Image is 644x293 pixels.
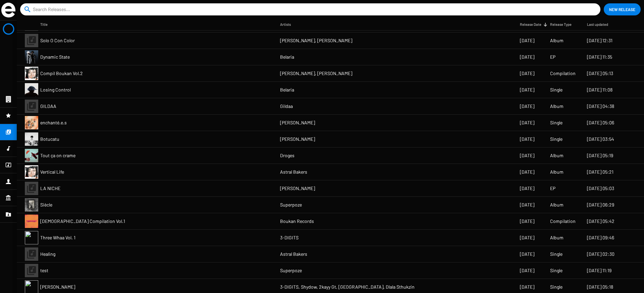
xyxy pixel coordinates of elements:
span: [DATE] 12:31 [587,37,612,44]
span: Tout ça on crame [40,152,75,159]
span: [DATE] [520,284,534,290]
span: Superpoze [280,267,302,274]
span: Vertical Life [40,169,64,175]
span: [DATE] 11:35 [587,54,612,60]
div: Release Date [520,21,541,28]
span: [DATE] 05:03 [587,185,614,192]
span: [DATE] 06:29 [587,201,614,208]
span: [DATE] [520,251,534,257]
span: 3-DIGITS [280,234,299,241]
div: Title [40,21,54,28]
img: 20250519_ab_vl_cover.jpg [25,165,38,179]
span: [DATE] [520,185,534,192]
span: [DATE] [520,136,534,142]
span: [DATE] 02:30 [587,251,614,257]
img: tout-ca-on-crame.png [25,149,38,162]
span: Compilation [550,70,576,77]
span: [DATE] 05:06 [587,119,614,126]
span: Dynamic State [40,54,70,60]
span: [DATE] [520,267,534,274]
span: [PERSON_NAME] [280,185,315,192]
span: [DATE] [520,86,534,93]
span: [DATE] 05:21 [587,169,613,175]
span: [DATE] [520,37,534,44]
span: [DATE] 03:54 [587,136,614,142]
span: [PERSON_NAME], [PERSON_NAME] [280,70,352,77]
span: EP [550,185,555,192]
span: [PERSON_NAME] [280,136,315,142]
span: [PERSON_NAME], [PERSON_NAME] [280,37,352,44]
span: Single [550,136,562,142]
span: Single [550,267,562,274]
span: Single [550,86,562,93]
span: Gildaa [280,103,293,110]
input: Search Releases... [33,3,590,15]
div: Last updated [587,21,608,28]
span: [DATE] [520,119,534,126]
span: [DATE] [520,218,534,225]
span: Album [550,37,563,44]
span: Botucatu [40,136,59,142]
img: grand-sigle.svg [1,3,15,17]
img: dynamic-state_artwork.png [25,50,38,64]
div: Release Type [550,21,578,28]
span: Album [550,103,563,110]
button: New Release [604,3,641,15]
span: 3-DIGITS, Shydow, 2kayy Gt, [GEOGRAPHIC_DATA], Dlala Sthukzin [280,284,415,290]
span: enchanté.e.s [40,119,67,126]
mat-icon: search [23,5,32,13]
span: Single [550,284,562,290]
span: [DATE] 11:19 [587,267,611,274]
span: [DEMOGRAPHIC_DATA] Compilation Vol.1 [40,218,125,225]
span: Siècle [40,201,52,208]
span: LA NICHE [40,185,60,192]
img: botucatu-final-artwork-full-quality_0.jpg [25,132,38,146]
span: Single [550,251,562,257]
span: Belaria [280,54,294,60]
span: [DATE] [520,70,534,77]
span: [DATE] 05:18 [587,284,613,290]
div: Release Date [520,21,547,28]
div: Last updated [587,21,614,28]
span: [DATE] [520,234,534,241]
span: [DATE] [520,54,534,60]
span: Boukan Records [280,218,314,225]
div: Artists [280,21,297,28]
span: [PERSON_NAME] [40,284,75,290]
span: Single [550,119,562,126]
span: [DATE] 05:42 [587,218,614,225]
span: [DATE] [520,201,534,208]
img: artwork-compil-vol1.jpg [25,215,38,228]
img: sps-coverdigi-v01-5.jpg [25,198,38,212]
span: Album [550,152,563,159]
span: [DATE] 05:19 [587,152,613,159]
span: Healing [40,251,55,257]
div: Title [40,21,48,28]
span: [DATE] 05:13 [587,70,613,77]
span: Astral Bakers [280,251,307,257]
img: losing-control_artwork.jpeg [25,83,38,97]
span: EP [550,54,555,60]
span: [DATE] [520,152,534,159]
span: Belaria [280,86,294,93]
span: [DATE] 09:46 [587,234,614,241]
img: 20250519_ab_vl_cover.jpg [25,67,38,80]
div: Release Type [550,21,572,28]
span: Droges [280,152,294,159]
span: [PERSON_NAME] [280,119,315,126]
span: Compil Boukan Vol.2 [40,70,83,77]
span: Album [550,234,563,241]
span: Compilation [550,218,576,225]
span: Album [550,201,563,208]
span: Losing Control [40,86,71,93]
span: [DATE] 11:08 [587,86,612,93]
span: Astral Bakers [280,169,307,175]
div: Artists [280,21,291,28]
span: Three Whaa Vol. 1 [40,234,75,241]
span: [DATE] 04:38 [587,103,614,110]
img: enchante-e-s_artwork.jpeg [25,116,38,129]
span: Album [550,169,563,175]
span: test [40,267,48,274]
span: [DATE] [520,169,534,175]
span: GILDAA [40,103,56,110]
